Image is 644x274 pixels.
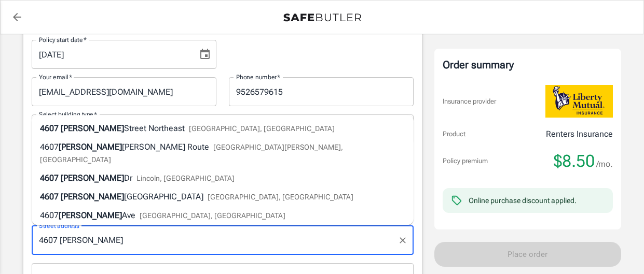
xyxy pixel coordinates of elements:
[443,57,613,73] div: Order summary
[443,156,488,166] p: Policy premium
[140,212,285,220] span: [GEOGRAPHIC_DATA], [GEOGRAPHIC_DATA]
[236,73,280,81] label: Phone number
[122,211,135,221] span: Ave
[61,174,124,183] span: [PERSON_NAME]
[59,142,122,152] span: [PERSON_NAME]
[61,124,124,134] span: [PERSON_NAME]
[40,142,59,152] span: 4607
[39,35,87,44] label: Policy start date
[40,124,59,134] span: 4607
[469,195,577,206] div: Online purchase discount applied.
[7,7,28,27] a: back to quotes
[124,192,203,202] span: [GEOGRAPHIC_DATA]
[195,44,215,65] button: Choose date, selected date is Sep 4, 2025
[40,143,343,164] span: [GEOGRAPHIC_DATA][PERSON_NAME], [GEOGRAPHIC_DATA]
[32,114,414,143] div: Low rise (8 stories or less)
[124,124,185,134] span: Street Northeast
[39,73,72,81] label: Your email
[40,174,59,183] span: 4607
[124,174,132,183] span: Dr
[39,221,79,230] label: Street address
[59,211,122,221] span: [PERSON_NAME]
[443,129,465,139] p: Product
[283,13,361,22] img: Back to quotes
[554,151,595,171] span: $8.50
[189,125,335,133] span: [GEOGRAPHIC_DATA], [GEOGRAPHIC_DATA]
[32,40,190,69] input: MM/DD/YYYY
[39,110,97,119] label: Select building type
[443,96,496,107] p: Insurance provider
[395,233,410,248] button: Clear
[546,128,613,140] p: Renters Insurance
[32,77,216,106] input: Enter email
[596,157,613,171] span: /mo.
[40,192,124,202] span: 4607 [PERSON_NAME]
[136,175,235,183] span: Lincoln, [GEOGRAPHIC_DATA]
[40,211,59,221] span: 4607
[208,193,353,201] span: [GEOGRAPHIC_DATA], [GEOGRAPHIC_DATA]
[545,85,613,118] img: Liberty Mutual
[122,142,209,152] span: [PERSON_NAME] Route
[229,77,414,106] input: Enter number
